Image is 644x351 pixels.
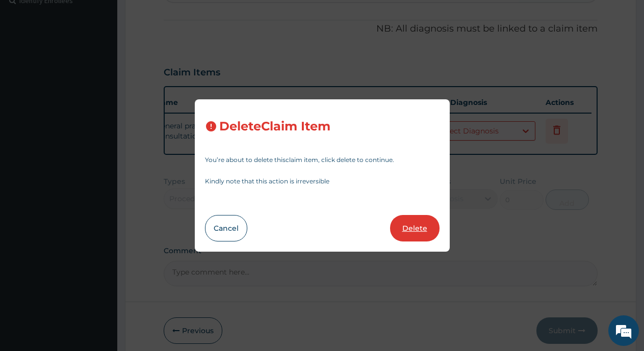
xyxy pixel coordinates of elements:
img: d_794563401_company_1708531726252_794563401 [19,51,41,76]
button: Cancel [205,215,247,241]
textarea: Type your message and hit 'Enter' [5,239,194,275]
p: Kindly note that this action is irreversible [205,178,440,184]
div: Chat with us now [53,57,171,70]
button: Delete [390,215,440,241]
div: Minimize live chat window [167,5,192,30]
h3: Delete Claim Item [219,120,330,133]
span: We're online! [59,109,141,211]
p: You’re about to delete this claim item , click delete to continue. [205,157,440,163]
